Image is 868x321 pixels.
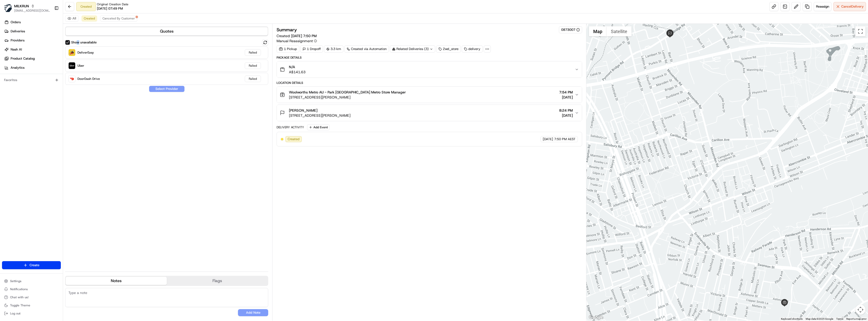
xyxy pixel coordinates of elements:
[833,2,866,11] button: CancelDelivery
[554,137,576,141] span: 7:50 PM AEST
[2,76,61,84] div: Favorites
[588,314,604,321] img: Google
[84,16,95,20] span: Created
[289,95,406,100] span: [STREET_ADDRESS][PERSON_NAME]
[2,55,63,63] a: Product Catalog
[167,277,268,285] button: Flags
[289,108,317,113] span: [PERSON_NAME]
[841,4,864,9] span: Cancel Delivery
[288,137,300,141] span: Created
[65,15,78,21] button: All
[2,294,61,301] button: Chat with us!
[277,45,299,53] div: 1 Pickup
[277,38,313,43] span: Manual Reassignment
[307,124,330,130] button: Add Event
[82,15,97,21] button: Created
[97,2,128,6] span: Original Creation Date
[100,15,137,21] button: Canceled By Customer
[10,311,20,315] span: Log out
[14,4,29,9] button: MILKRUN
[561,28,580,32] button: 0873007
[11,47,22,52] span: Nash AI
[10,295,29,299] span: Chat with us!
[543,137,553,141] span: [DATE]
[69,49,75,56] img: DeliverEasy
[289,90,406,95] span: Woolworths Metro AU - Park [GEOGRAPHIC_DATA] Metro Store Manager
[277,38,317,43] button: Manual Reassignment
[559,108,573,113] span: 8:24 PM
[77,51,94,55] span: DeliverEasy
[2,278,61,285] button: Settings
[2,18,63,26] a: Orders
[846,317,866,320] a: Report a map error
[245,76,261,82] div: Failed
[2,310,61,317] button: Log out
[245,62,261,69] div: Failed
[66,27,268,35] button: Quotes
[97,6,123,11] span: [DATE] 07:49 PM
[589,26,607,36] button: Show street map
[71,40,97,45] label: Show unavailable
[2,64,63,72] a: Analytics
[4,4,12,12] img: MILKRUN
[2,27,63,35] a: Deliveries
[2,286,61,293] button: Notifications
[559,95,573,100] span: [DATE]
[289,69,306,75] span: A$141.63
[2,45,63,54] a: Nash AI
[11,20,21,24] span: Orders
[11,56,35,61] span: Product Catalog
[69,76,75,82] img: DoorDash Drive
[390,45,435,53] div: Related Deliveries (3)
[14,9,50,13] button: [EMAIL_ADDRESS][DOMAIN_NAME]
[277,105,582,121] button: [PERSON_NAME][STREET_ADDRESS][PERSON_NAME]8:24 PM[DATE]
[806,317,833,320] span: Map data ©2025 Google
[277,81,582,85] div: Location Details
[277,125,304,129] div: Delivery Activity
[10,287,28,291] span: Notifications
[77,64,84,68] span: Uber
[11,65,24,70] span: Analytics
[588,314,604,321] a: Open this area in Google Maps (opens a new window)
[814,2,831,11] button: Reassign
[781,317,803,321] button: Keyboard shortcuts
[11,38,24,43] span: Providers
[77,77,100,81] span: DoorDash Drive
[69,62,75,69] img: Uber
[607,26,632,36] button: Show satellite imagery
[559,90,573,95] span: 7:54 PM
[66,277,167,285] button: Notes
[289,64,306,69] span: N/A
[324,45,343,53] div: 3.3 km
[277,28,297,32] h3: Summary
[462,45,483,53] div: delivery
[102,16,135,20] span: Canceled By Customer
[836,317,843,320] a: Terms
[2,2,52,14] button: MILKRUNMILKRUN[EMAIL_ADDRESS][DOMAIN_NAME]
[2,36,63,44] a: Providers
[30,263,39,267] span: Create
[11,29,25,34] span: Deliveries
[277,33,317,38] span: Created:
[245,49,261,56] div: Failed
[300,45,323,53] div: 1 Dropoff
[277,61,582,78] button: N/AA$141.63
[2,261,61,269] button: Create
[436,45,461,53] div: 2wd_store
[10,279,21,283] span: Settings
[344,45,389,53] a: Created via Automation
[559,113,573,118] span: [DATE]
[816,4,829,9] span: Reassign
[10,303,30,307] span: Toggle Theme
[277,87,582,103] button: Woolworths Metro AU - Park [GEOGRAPHIC_DATA] Metro Store Manager[STREET_ADDRESS][PERSON_NAME]7:54...
[277,56,582,60] div: Package Details
[855,26,865,36] button: Toggle fullscreen view
[855,305,865,315] button: Map camera controls
[291,34,317,38] span: [DATE] 7:50 PM
[2,302,61,309] button: Toggle Theme
[289,113,350,118] span: [STREET_ADDRESS][PERSON_NAME]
